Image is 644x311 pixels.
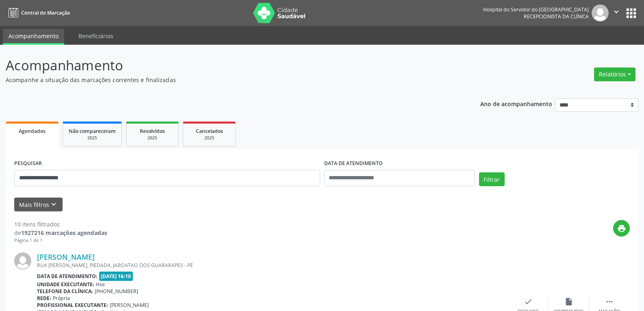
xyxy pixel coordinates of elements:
b: Telefone da clínica: [37,288,93,295]
div: RUA [PERSON_NAME], PIEDADA, JABOATAO DOS GUARARAPES - PE [37,262,508,269]
i:  [605,297,614,306]
span: Própria [53,295,70,302]
img: img [14,252,31,270]
div: Página 1 de 1 [14,237,107,244]
button: apps [624,6,638,20]
b: Data de atendimento: [37,273,98,280]
span: [PERSON_NAME] [110,302,149,309]
i: keyboard_arrow_down [49,200,58,209]
p: Acompanhe a situação das marcações correntes e finalizadas [6,76,449,84]
span: [PHONE_NUMBER] [95,288,138,295]
b: Rede: [37,295,51,302]
span: Não compareceram [69,128,116,135]
b: Unidade executante: [37,281,94,288]
div: 2025 [132,135,173,141]
a: Acompanhamento [3,29,64,45]
span: Central de Marcação [21,9,70,16]
p: Ano de acompanhamento [480,98,552,109]
i: print [617,224,626,233]
a: Central de Marcação [6,6,70,20]
button:  [609,4,624,22]
span: Agendados [19,128,46,135]
button: Relatórios [594,67,635,81]
span: Hse [96,281,105,288]
span: [DATE] 16:10 [99,272,133,281]
i: check [524,297,533,306]
img: img [592,4,609,22]
i: insert_drive_file [564,297,573,306]
div: de [14,228,107,237]
label: DATA DE ATENDIMENTO [324,157,383,170]
div: Hospital do Servidor do [GEOGRAPHIC_DATA] [483,6,589,13]
span: Resolvidos [140,128,165,135]
p: Acompanhamento [6,55,449,76]
div: 2025 [69,135,116,141]
span: Cancelados [196,128,223,135]
b: Profissional executante: [37,302,108,309]
label: PESQUISAR [14,157,42,170]
span: Recepcionista da clínica [524,13,589,20]
a: Beneficiários [73,29,119,43]
strong: 1927216 marcações agendadas [21,229,107,237]
div: 10 itens filtrados [14,220,107,228]
i:  [612,7,621,16]
button: print [613,220,630,237]
button: Filtrar [479,172,505,186]
a: [PERSON_NAME] [37,252,95,261]
div: 2025 [189,135,230,141]
button: Mais filtroskeyboard_arrow_down [14,198,63,212]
